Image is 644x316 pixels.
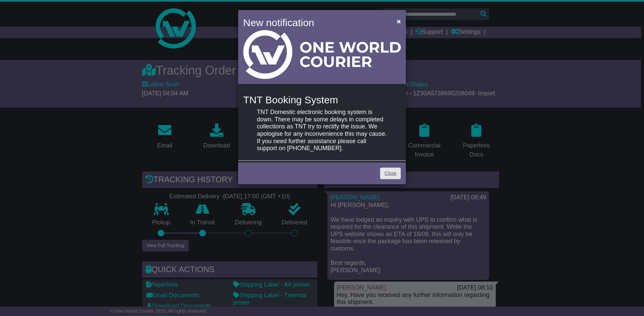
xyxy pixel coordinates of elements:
[393,14,404,28] button: Close
[380,168,401,179] a: Close
[257,109,387,152] p: TNT Domestic electronic booking system is down. There may be some delays in completed collections...
[243,30,401,79] img: Light
[243,94,401,105] h4: TNT Booking System
[397,17,401,25] span: ×
[243,15,387,30] h4: New notification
